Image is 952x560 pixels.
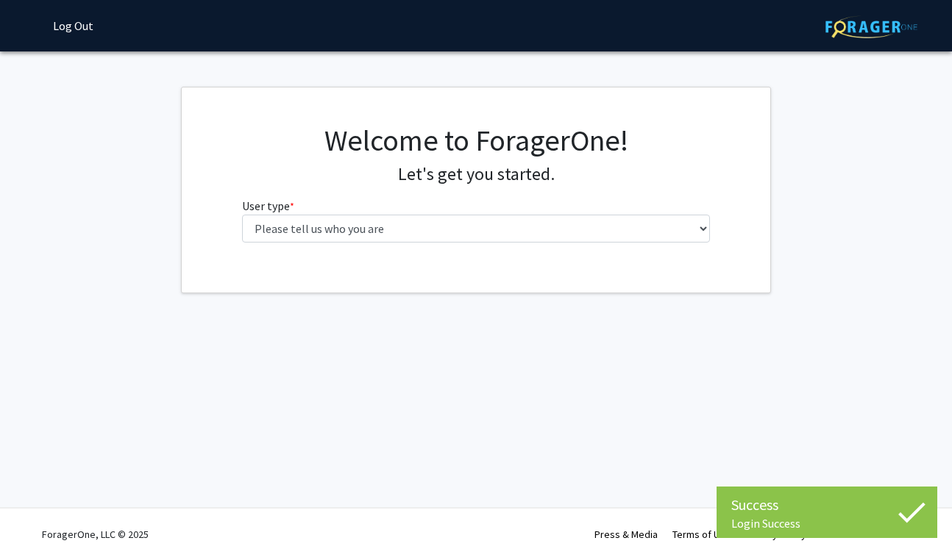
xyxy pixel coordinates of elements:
a: Press & Media [594,528,658,541]
label: User type [242,197,294,215]
img: ForagerOne Logo [825,15,917,38]
div: Success [731,494,923,516]
div: ForagerOne, LLC © 2025 [42,509,149,560]
h4: Let's get you started. [242,164,711,185]
h1: Welcome to ForagerOne! [242,123,711,158]
a: Terms of Use [672,528,731,541]
div: Login Success [731,516,923,531]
